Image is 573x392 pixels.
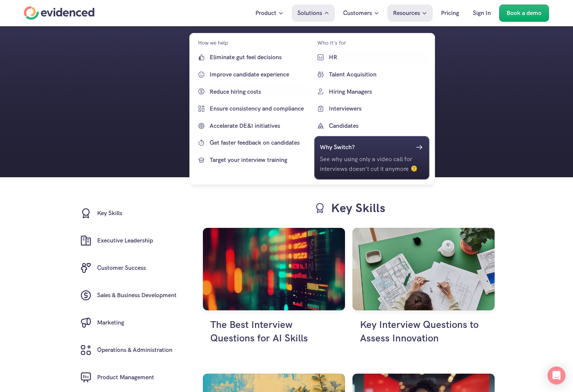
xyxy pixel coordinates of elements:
a: Reduce hiring costs [195,85,310,98]
a: Marketing [73,309,182,337]
a: Interviewers [314,102,429,115]
h6: Product Management [97,373,154,382]
a: Target your interview training [195,153,310,167]
a: Why Switch?See why using only a video call for interviews doesn’t cut it anymore 🫠 [314,136,429,179]
a: Hiring Managers [314,85,429,98]
p: Reduce hiring costs [210,87,309,96]
a: Candidates [314,119,429,133]
a: Operations & Administration [73,337,182,364]
p: Interviewers [328,104,427,114]
a: Accelerate DE&I initiatives [195,119,310,133]
p: Book a demo [507,8,541,18]
img: An employee innovating on some designs [352,228,495,310]
h1: Interview Guides [136,52,436,84]
a: Executive Leadership [73,227,182,254]
p: Solutions [297,8,322,18]
a: Get faster feedback on candidates [195,136,310,150]
p: How we help [198,39,228,47]
p: Target your interview training [210,155,309,165]
p: Improve candidate experience [210,70,309,79]
a: Sign In [467,4,496,22]
p: Eliminate gut feel decisions [210,52,309,62]
h6: Sales & Business Development [97,290,177,300]
a: Pricing [435,4,465,22]
a: Book a demo [499,4,549,22]
a: Improve candidate experience [195,68,310,81]
a: An employee innovating on some designsKey Interview Questions to Assess Innovation [352,228,495,366]
h6: Customer Success [97,263,146,273]
p: Pricing [441,8,459,18]
p: Accelerate DE&I initiatives [210,121,309,131]
h4: Key Interview Questions to Assess Innovation [360,318,487,345]
p: Get faster feedback on candidates [210,138,309,148]
h6: Key Skills [97,208,122,218]
a: Eliminate gut feel decisions [195,51,310,64]
a: Customer Success [73,254,182,282]
h6: Marketing [97,318,124,328]
p: Resources [393,8,420,18]
img: Abstract digital display data [203,228,345,310]
a: Home [24,6,94,20]
h6: Operations & Administration [97,345,172,355]
p: Talent Acquisition [328,70,427,79]
p: Product [255,8,276,18]
div: Open Intercom Messenger [547,367,565,385]
a: Product Management [73,364,182,391]
a: Key Skills [73,200,182,227]
p: HR [328,52,427,62]
p: Sign In [473,8,491,18]
p: Ensure consistency and compliance [210,104,309,114]
h6: Executive Leadership [97,236,153,245]
a: Talent Acquisition [314,68,429,81]
a: HR [314,51,429,64]
a: Abstract digital display dataThe Best Interview Questions for AI Skills [203,228,345,366]
a: Sales & Business Development [73,282,182,309]
p: Customers [343,8,372,18]
p: See why using only a video call for interviews doesn’t cut it anymore 🫠 [319,154,424,174]
h6: Why Switch? [319,142,354,152]
p: Candidates [328,121,427,131]
a: Ensure consistency and compliance [195,102,310,115]
h4: The Best Interview Questions for AI Skills [210,318,337,345]
p: Hiring Managers [328,87,427,96]
h3: Key Skills [331,200,385,217]
p: Who it's for [317,39,346,47]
